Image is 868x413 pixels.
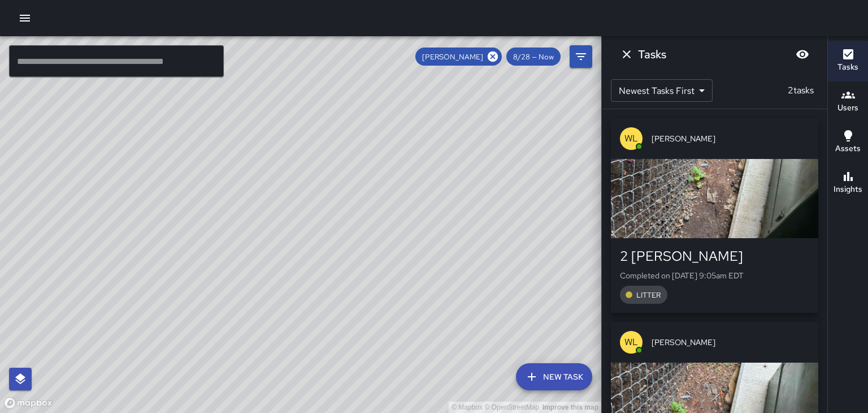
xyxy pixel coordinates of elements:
[415,48,502,66] div: [PERSON_NAME]
[828,163,868,204] button: Insights
[624,335,638,349] p: WL
[834,183,862,196] h6: Insights
[652,337,809,348] span: [PERSON_NAME]
[652,133,809,144] span: [PERSON_NAME]
[516,363,592,390] button: New Task
[630,290,667,300] span: LITTER
[791,43,814,66] button: Blur
[570,45,592,68] button: Filters
[615,43,638,66] button: Dismiss
[415,52,490,62] span: [PERSON_NAME]
[837,102,858,114] h6: Users
[835,143,861,155] h6: Assets
[611,79,713,102] div: Newest Tasks First
[828,122,868,163] button: Assets
[611,118,818,313] button: WL[PERSON_NAME]2 [PERSON_NAME]Completed on [DATE] 9:05am EDTLITTER
[783,84,818,97] p: 2 tasks
[837,61,858,74] h6: Tasks
[828,81,868,122] button: Users
[624,132,638,145] p: WL
[620,247,809,265] div: 2 [PERSON_NAME]
[828,41,868,81] button: Tasks
[620,270,809,281] p: Completed on [DATE] 9:05am EDT
[638,45,666,63] h6: Tasks
[506,52,561,62] span: 8/28 — Now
